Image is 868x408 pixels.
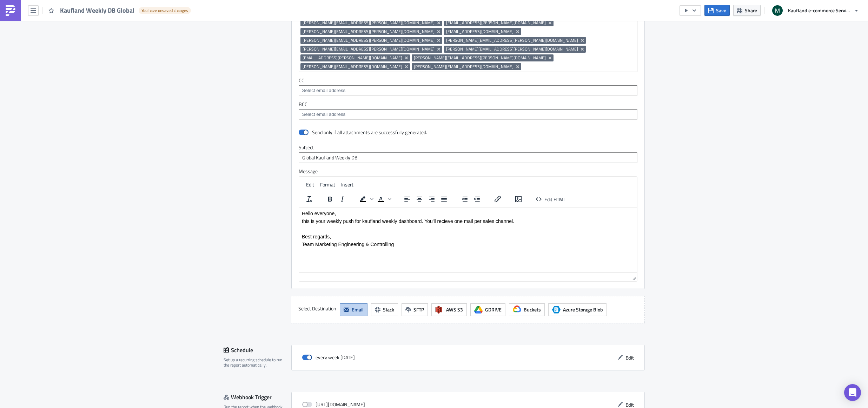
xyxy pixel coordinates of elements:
[375,194,392,204] div: Text color
[414,64,513,70] span: [PERSON_NAME][EMAIL_ADDRESS][DOMAIN_NAME]
[431,303,467,316] button: AWS S3
[224,357,287,368] div: Set up a recurring schedule to run the report automatically.
[579,46,586,53] button: Remove Tag
[438,194,450,204] button: Justify
[512,194,524,204] button: Insert/edit image
[302,352,355,363] div: every week [DATE]
[436,37,442,44] button: Remove Tag
[413,306,424,313] span: SFTP
[515,28,521,35] button: Remove Tag
[788,7,851,14] span: Kaufland e-commerce Services GmbH & Co. KG
[306,181,314,188] span: Edit
[402,303,428,316] button: SFTP
[324,194,336,204] button: Bold
[401,194,413,204] button: Align left
[509,303,545,316] button: Buckets
[446,306,463,313] span: AWS S3
[579,37,586,44] button: Remove Tag
[446,20,546,26] span: [EMAIL_ADDRESS][PERSON_NAME][DOMAIN_NAME]
[299,208,637,272] iframe: Rich Text Area
[404,54,410,61] button: Remove Tag
[357,194,375,204] div: Background color
[544,195,566,203] span: Edit HTML
[524,306,541,313] span: Buckets
[485,306,502,313] span: GDRIVE
[547,54,554,61] button: Remove Tag
[141,8,188,13] span: You have unsaved changes
[614,352,637,363] button: Edit
[303,46,435,52] span: [PERSON_NAME][EMAIL_ADDRESS][PERSON_NAME][DOMAIN_NAME]
[426,194,438,204] button: Align right
[5,5,16,16] img: PushMetrics
[459,194,471,204] button: Decrease indent
[733,5,761,16] button: Share
[298,303,336,314] label: Select Destination
[300,87,635,94] input: Select em ail add ress
[436,19,442,26] button: Remove Tag
[716,7,726,14] span: Save
[303,38,435,43] span: [PERSON_NAME][EMAIL_ADDRESS][PERSON_NAME][DOMAIN_NAME]
[299,144,637,151] label: Subject
[341,181,353,188] span: Insert
[515,63,521,70] button: Remove Tag
[303,29,435,34] span: [PERSON_NAME][EMAIL_ADDRESS][PERSON_NAME][DOMAIN_NAME]
[768,3,863,18] button: Kaufland e-commerce Services GmbH & Co. KG
[470,303,505,316] button: GDRIVE
[533,194,569,204] button: Edit HTML
[320,181,335,188] span: Format
[413,194,425,204] button: Align center
[771,5,783,17] img: Avatar
[446,29,513,34] span: [EMAIL_ADDRESS][DOMAIN_NAME]
[704,5,730,16] button: Save
[303,20,435,26] span: [PERSON_NAME][EMAIL_ADDRESS][PERSON_NAME][DOMAIN_NAME]
[299,168,637,175] label: Message
[548,303,607,316] button: Azure Storage BlobAzure Storage Blob
[446,38,578,43] span: [PERSON_NAME][EMAIL_ADDRESS][PERSON_NAME][DOMAIN_NAME]
[312,129,427,136] div: Send only if all attachments are successfully generated.
[404,63,410,70] button: Remove Tag
[371,303,398,316] button: Slack
[414,55,546,61] span: [PERSON_NAME][EMAIL_ADDRESS][PERSON_NAME][DOMAIN_NAME]
[547,19,554,26] button: Remove Tag
[625,354,634,361] span: Edit
[563,306,603,313] span: Azure Storage Blob
[299,77,637,84] label: CC
[630,273,637,281] div: Resize
[552,305,561,314] span: Azure Storage Blob
[352,306,364,313] span: Email
[303,64,402,70] span: [PERSON_NAME][EMAIL_ADDRESS][DOMAIN_NAME]
[745,7,757,14] span: Share
[336,194,348,204] button: Italic
[303,55,402,61] span: [EMAIL_ADDRESS][PERSON_NAME][DOMAIN_NAME]
[446,46,578,52] span: [PERSON_NAME][EMAIL_ADDRESS][PERSON_NAME][DOMAIN_NAME]
[224,392,291,402] div: Webhook Trigger
[436,46,442,53] button: Remove Tag
[299,101,637,107] label: BCC
[492,194,504,204] button: Insert/edit link
[60,6,135,14] span: Kaufland Weekly DB Global
[303,194,315,204] button: Clear formatting
[844,384,861,401] div: Open Intercom Messenger
[436,28,442,35] button: Remove Tag
[300,111,635,118] input: Select em ail add ress
[224,345,291,355] div: Schedule
[383,306,394,313] span: Slack
[471,194,483,204] button: Increase indent
[340,303,367,316] button: Email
